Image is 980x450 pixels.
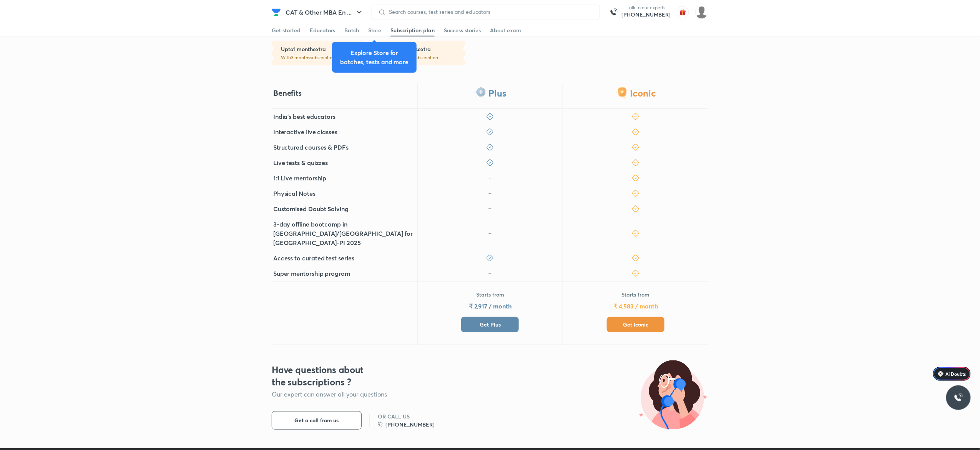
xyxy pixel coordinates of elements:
img: Icon [938,371,944,377]
img: icon [486,190,494,197]
a: Ai Doubts [933,367,971,381]
img: icon [486,270,494,277]
h6: OR CALL US [378,413,435,420]
a: Store [368,24,381,37]
img: Nilesh [695,6,708,19]
a: Subscription plan [390,24,435,37]
h6: Upto 1 month extra [281,45,364,53]
div: Explore Store for batches, tests and more [338,48,410,67]
h5: ₹ 2,917 / month [469,302,512,311]
span: Ai Doubts [946,371,966,377]
p: Our expert can answer all your questions [272,390,445,399]
a: Educators [310,24,335,37]
a: Upto1 monthextraWith3 monthssubscription [272,41,364,65]
h5: Structured courses & PDFs [273,143,349,152]
img: icon [486,230,494,237]
div: About exam [490,27,521,34]
span: Get Plus [480,321,501,328]
p: Talk to our experts [621,5,671,11]
a: [PHONE_NUMBER] [621,11,671,18]
h5: India's best educators [273,112,336,121]
img: icon [486,205,494,213]
a: [PHONE_NUMBER] [378,420,435,428]
div: Educators [310,27,335,34]
a: Get started [272,24,301,37]
div: Subscription plan [390,27,435,34]
a: About exam [490,24,521,37]
p: Starts from [476,291,504,298]
h5: 1:1 Live mentorship [273,173,326,183]
div: Success stories [444,27,481,34]
span: Get Iconic [623,321,648,328]
button: Get Plus [461,317,519,332]
img: illustration [639,360,708,430]
h5: Customised Doubt Solving [273,204,349,213]
h4: Benefits [273,88,302,98]
h6: [PHONE_NUMBER] [385,420,435,428]
img: Company Logo [272,8,281,17]
a: Batch [344,24,359,37]
button: Get Iconic [607,317,664,332]
h5: Physical Notes [273,189,316,198]
h5: Live tests & quizzes [273,158,328,167]
img: icon [486,174,494,182]
p: Starts from [622,291,650,298]
button: CAT & Other MBA En ... [281,5,369,20]
h5: Access to curated test series [273,253,354,263]
img: ttu [954,393,963,402]
div: Store [368,27,381,34]
a: Upto6 monthsextraWith18 monthssubscription [373,41,465,65]
img: avatar [677,6,689,18]
div: Batch [344,27,359,34]
input: Search courses, test series and educators [386,9,593,15]
div: Get started [272,27,301,34]
h6: Upto 6 months extra [382,45,465,53]
h3: Have questions about the subscriptions ? [272,363,376,388]
button: Get a call from us [272,411,362,430]
p: With 18 months subscription [382,55,465,61]
h5: Interactive live classes [273,127,337,137]
img: call-us [606,5,621,20]
span: Get a call from us [295,417,339,424]
h5: 3-day offline bootcamp in [GEOGRAPHIC_DATA]/[GEOGRAPHIC_DATA] for [GEOGRAPHIC_DATA]-PI 2025 [273,220,416,247]
h5: Super mentorship program [273,269,350,278]
a: Success stories [444,24,481,37]
h5: ₹ 4,583 / month [613,302,658,311]
p: With 3 months subscription [281,55,364,61]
